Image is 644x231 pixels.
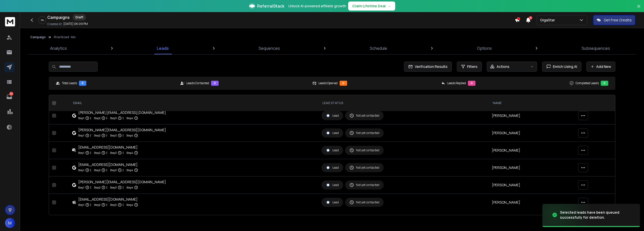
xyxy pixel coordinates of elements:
div: [EMAIL_ADDRESS][DOMAIN_NAME] [78,162,138,167]
p: Step 1 [78,168,84,173]
p: Step 3 [110,185,117,190]
p: Leads Opened [318,81,338,85]
p: Step 2 [94,150,100,155]
p: Step 4 [127,116,133,121]
span: ReferralStack [257,3,284,9]
p: | [106,116,107,121]
th: EMAIL [69,95,319,111]
p: Step 2 [94,116,100,121]
div: Not yet contacted [349,165,379,170]
p: | [106,133,107,138]
p: Created At: [47,22,62,26]
a: 102 [4,92,14,102]
p: Step 4 [127,185,133,190]
p: | [90,202,91,207]
div: [EMAIL_ADDRESS][DOMAIN_NAME] [78,145,138,150]
th: LEAD STATUS [318,95,489,111]
button: Filters [457,62,482,72]
p: | [90,150,91,155]
td: [PERSON_NAME] [489,142,575,159]
a: Subsequences [579,42,613,54]
div: Not yet contacted [349,113,379,118]
a: Analytics [47,42,70,54]
p: Step 3 [110,116,117,121]
p: Step 1 [78,202,84,207]
p: Step 1 [78,185,84,190]
p: | [123,185,124,190]
p: Unlock AI-powered affiliate growth [288,4,346,9]
p: Step 1 [78,116,84,121]
p: Step 4 [127,202,133,207]
p: Step 3 [110,168,117,173]
button: Enrich Using AI [542,62,581,72]
button: Verification Results [404,62,452,72]
p: Step 1 [78,133,84,138]
div: Lead [326,131,339,135]
p: Prioritized - Mo [54,35,75,39]
img: image [542,200,593,230]
p: Step 1 [78,150,84,155]
p: 102 [9,92,13,96]
button: M [5,218,15,228]
td: [PERSON_NAME] [489,159,575,176]
p: Get Free Credits [604,18,632,23]
p: Leads [157,45,169,51]
p: | [123,150,124,155]
p: Sequences [259,45,280,51]
p: Step 2 [94,133,100,138]
p: | [90,116,91,121]
div: Selected leads have been queued successfully for deletion. [560,210,634,220]
div: [PERSON_NAME][EMAIL_ADDRESS][DOMAIN_NAME] [78,127,166,132]
div: [PERSON_NAME][EMAIL_ADDRESS][DOMAIN_NAME] [78,110,166,115]
p: | [106,202,107,207]
p: | [123,116,124,121]
p: Options [477,45,492,51]
div: 0 [211,81,219,86]
p: | [123,133,124,138]
p: Analytics [50,45,67,51]
button: Get Free Credits [593,15,635,25]
div: Lead [326,183,339,187]
p: Leads Contacted [186,81,209,85]
p: [DATE] 06:09 PM [63,22,88,26]
div: Not yet contacted [349,131,379,135]
p: Step 3 [110,150,117,155]
p: Step 2 [94,168,100,173]
td: [PERSON_NAME] [489,107,575,124]
p: | [106,150,107,155]
span: Enrich Using AI [551,64,577,69]
button: Campaign [30,35,46,39]
p: | [106,185,107,190]
div: Not yet contacted [349,183,379,187]
span: Filters [467,64,477,69]
div: Not yet contacted [349,200,379,205]
p: Schedule [370,45,387,51]
div: Lead [326,113,339,118]
button: Claim Lifetime Deal→ [348,2,395,11]
td: [PERSON_NAME] [489,194,575,211]
div: [EMAIL_ADDRESS][DOMAIN_NAME] [78,197,138,202]
p: Step 3 [110,202,117,207]
p: Step 4 [127,168,133,173]
p: Actions [497,64,509,69]
div: Lead [326,200,339,205]
p: | [106,168,107,173]
div: 0 [601,81,608,86]
p: Step 2 [94,202,100,207]
button: Close banner [635,3,642,15]
div: Not yet contacted [349,148,379,153]
a: Schedule [367,42,390,54]
p: GigaStar [540,18,557,23]
p: | [90,168,91,173]
p: Step 2 [94,185,100,190]
div: Lead [326,148,339,153]
h1: Campaigns [47,14,70,20]
div: [PERSON_NAME][EMAIL_ADDRESS][DOMAIN_NAME] [78,179,166,184]
div: 0 [468,81,475,86]
a: Leads [154,42,172,54]
p: Total Leads [62,81,77,85]
td: [PERSON_NAME] [489,124,575,142]
th: NAME [489,95,575,111]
